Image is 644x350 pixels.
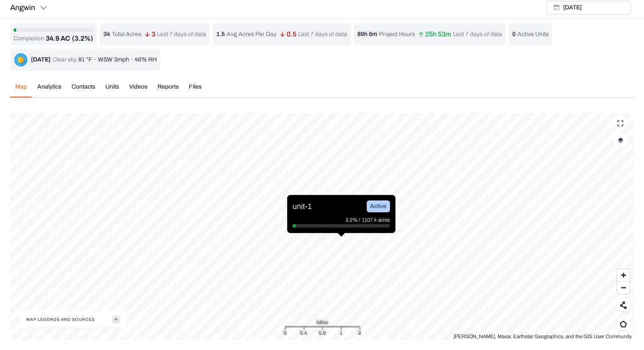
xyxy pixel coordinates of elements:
div: Active [367,200,390,212]
span: Miles [316,318,328,326]
button: Zoom in [617,269,630,281]
p: · [94,56,96,64]
button: Files [184,83,207,97]
button: 34.9 AC(3.2%) [46,33,93,44]
p: Last 7 days of data [453,30,502,39]
p: Angwin [10,2,35,14]
p: WSW 3mph [98,56,129,64]
p: 46% RH [135,56,157,64]
p: Clear sky [53,56,77,64]
div: 0 [283,328,286,337]
img: arrow [280,32,285,37]
div: 2 [358,328,361,337]
img: arrow [145,32,150,37]
button: [DATE] [546,1,630,14]
p: unit-1 [293,200,312,212]
img: layerIcon [618,137,623,143]
button: Analytics [32,83,66,97]
img: clear-sky-DDUEQLQN.png [14,53,28,67]
div: 0.9 [318,328,326,337]
p: · [131,56,133,64]
p: 34 [103,30,110,39]
button: Map [10,83,32,97]
p: 3.2% / [345,216,362,224]
p: Total Acres [112,30,141,39]
p: Last 7 days of data [157,30,206,39]
p: 89h 6m [357,30,377,39]
p: 0 [512,30,516,39]
button: Videos [124,83,152,97]
canvas: Map [10,113,634,340]
p: 3 [145,32,155,37]
div: [DATE] [31,56,51,64]
p: Active Units [517,30,549,39]
div: 0.4 [300,328,307,337]
p: 25h 53m [418,32,451,37]
p: 81 °F [78,56,92,64]
button: Reports [152,83,184,97]
div: 1 [340,328,342,337]
img: arrow [418,32,423,37]
p: 1.5 [216,30,225,39]
p: (3.2%) [72,33,93,44]
p: Project Hours [379,30,415,39]
button: Contacts [66,83,100,97]
button: Map Legends And Sources [26,311,120,328]
div: [PERSON_NAME], Maxar, Earthstar Geographics, and the GIS User Community [451,333,634,340]
p: 0.5 [280,32,296,37]
p: 34.9 AC [46,33,70,44]
p: 1107.4 acres [362,216,390,224]
p: Avg Acres Per Day [227,30,276,39]
button: Zoom out [617,281,630,294]
p: Completion [14,34,44,43]
button: Units [100,83,124,97]
p: Last 7 days of data [298,30,347,39]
